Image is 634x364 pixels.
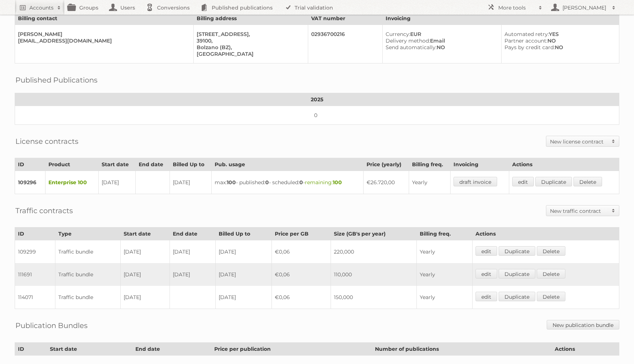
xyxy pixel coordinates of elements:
[386,37,495,44] div: Email
[170,158,212,171] th: Billed Up to
[331,227,417,240] th: Size (GB's per year)
[29,4,54,11] h2: Accounts
[537,246,565,256] a: Delete
[15,286,55,309] td: 114071
[15,240,55,263] td: 109299
[45,158,98,171] th: Product
[550,138,608,145] h2: New license contract
[551,343,619,356] th: Actions
[120,286,170,309] td: [DATE]
[383,12,619,25] th: Invoicing
[197,51,302,57] div: [GEOGRAPHIC_DATA]
[98,171,135,194] td: [DATE]
[215,263,272,286] td: [DATE]
[55,227,120,240] th: Type
[417,263,472,286] td: Yearly
[386,31,410,37] span: Currency:
[363,158,409,171] th: Price (yearly)
[504,44,555,51] span: Pays by credit card:
[55,263,120,286] td: Traffic bundle
[211,343,372,356] th: Price per publication
[561,4,608,11] h2: [PERSON_NAME]
[272,240,331,263] td: €0,06
[504,37,547,44] span: Partner account:
[272,263,331,286] td: €0,06
[608,205,619,216] span: Toggle
[386,44,495,51] div: NO
[18,31,187,37] div: [PERSON_NAME]
[537,269,565,279] a: Delete
[546,205,619,216] a: New traffic contract
[15,320,88,331] h2: Publication Bundles
[15,158,45,171] th: ID
[15,171,45,194] td: 109296
[215,286,272,309] td: [DATE]
[417,286,472,309] td: Yearly
[498,4,535,11] h2: More tools
[15,343,47,356] th: ID
[331,240,417,263] td: 220,000
[305,179,342,186] span: remaining:
[333,179,342,186] strong: 100
[120,227,170,240] th: Start date
[197,44,302,51] div: Bolzano (BZ),
[299,179,303,186] strong: 0
[535,177,572,186] a: Duplicate
[15,263,55,286] td: 111691
[170,171,212,194] td: [DATE]
[331,263,417,286] td: 110,000
[120,263,170,286] td: [DATE]
[132,343,211,356] th: End date
[15,227,55,240] th: ID
[15,106,619,125] td: 0
[363,171,409,194] td: €26.720,00
[509,158,619,171] th: Actions
[472,227,619,240] th: Actions
[197,31,302,37] div: [STREET_ADDRESS],
[15,74,98,85] h2: Published Publications
[272,286,331,309] td: €0,06
[499,269,535,279] a: Duplicate
[308,25,383,63] td: 02936700216
[272,227,331,240] th: Price per GB
[15,205,73,216] h2: Traffic contracts
[120,240,170,263] td: [DATE]
[215,227,272,240] th: Billed Up to
[386,44,437,51] span: Send automatically:
[331,286,417,309] td: 150,000
[265,179,269,186] strong: 0
[227,179,236,186] strong: 100
[512,177,534,186] a: edit
[18,37,187,44] div: [EMAIL_ADDRESS][DOMAIN_NAME]
[170,227,216,240] th: End date
[499,292,535,301] a: Duplicate
[608,136,619,146] span: Toggle
[170,240,216,263] td: [DATE]
[417,227,472,240] th: Billing freq.
[409,171,450,194] td: Yearly
[409,158,450,171] th: Billing freq.
[372,343,551,356] th: Number of publications
[475,246,497,256] a: edit
[15,136,79,147] h2: License contracts
[386,37,430,44] span: Delivery method:
[47,343,132,356] th: Start date
[15,12,194,25] th: Billing contact
[135,158,170,171] th: End date
[215,240,272,263] td: [DATE]
[550,207,608,215] h2: New traffic contract
[504,37,613,44] div: NO
[417,240,472,263] td: Yearly
[475,292,497,301] a: edit
[194,12,308,25] th: Billing address
[170,263,216,286] td: [DATE]
[451,158,509,171] th: Invoicing
[212,158,363,171] th: Pub. usage
[45,171,98,194] td: Enterprise 100
[499,246,535,256] a: Duplicate
[55,286,120,309] td: Traffic bundle
[537,292,565,301] a: Delete
[212,171,363,194] td: max: - published: - scheduled: -
[453,177,497,186] a: draft invoice
[197,37,302,44] div: 39100,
